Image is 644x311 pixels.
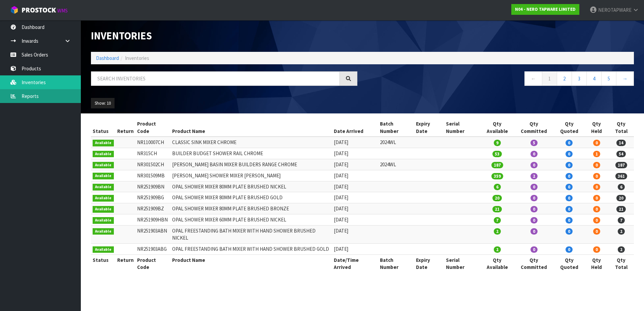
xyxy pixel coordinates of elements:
[332,118,378,137] th: Date Arrived
[135,181,171,192] td: NR251909BN
[93,206,114,213] span: Available
[378,159,414,170] td: 2024WL
[170,159,332,170] td: [PERSON_NAME] BASIN MIXER BUILDERS RANGE CHROME
[332,226,378,244] td: [DATE]
[93,173,114,179] span: Available
[593,151,600,157] span: 1
[91,118,116,137] th: Status
[135,192,171,203] td: NR251909BG
[566,228,573,235] span: 0
[566,151,573,157] span: 0
[557,71,572,86] a: 2
[618,184,625,190] span: 6
[332,137,378,148] td: [DATE]
[378,118,414,137] th: Batch Number
[593,217,600,223] span: 0
[135,159,171,170] td: NR301502CH
[116,118,135,137] th: Return
[332,203,378,214] td: [DATE]
[608,254,634,272] th: Qty Total
[332,148,378,159] td: [DATE]
[170,214,332,226] td: OPAL SHOWER MIXER 60MM PLATE BRUSHED NICKEL
[530,195,538,201] span: 0
[91,98,115,109] button: Show: 10
[170,192,332,203] td: OPAL SHOWER MIXER 80MM PLATE BRUSHED GOLD
[10,6,19,14] img: cube-alt.png
[480,254,514,272] th: Qty Available
[618,217,625,223] span: 7
[332,214,378,226] td: [DATE]
[554,118,585,137] th: Qty Quoted
[566,173,573,179] span: 0
[514,254,553,272] th: Qty Committed
[332,243,378,254] td: [DATE]
[491,162,503,168] span: 187
[170,148,332,159] td: BUILDER BUDGET SHOWER RAIL CHROME
[116,254,135,272] th: Return
[414,254,444,272] th: Expiry Date
[585,254,608,272] th: Qty Held
[96,55,119,61] a: Dashboard
[170,137,332,148] td: CLASSIC SINK MIXER CHROME
[93,228,114,235] span: Available
[616,195,626,201] span: 20
[618,228,625,235] span: 2
[91,254,116,272] th: Status
[530,217,538,223] span: 0
[170,226,332,244] td: OPAL FREESTANDING BATH MIXER WITH HAND SHOWER BRUSHED NICKEL
[491,173,503,179] span: 359
[566,184,573,190] span: 0
[616,151,626,157] span: 54
[125,55,149,61] span: Inventories
[378,254,414,272] th: Batch Number
[378,137,414,148] td: 2024WL
[572,71,587,86] a: 3
[93,246,114,253] span: Available
[444,254,480,272] th: Serial Number
[515,6,576,12] strong: N04 - NERO TAPWARE LIMITED
[530,173,538,179] span: 2
[93,151,114,158] span: Available
[135,170,171,181] td: NR301509MB
[480,118,514,137] th: Qty Available
[554,254,585,272] th: Qty Quoted
[566,206,573,212] span: 0
[135,118,171,137] th: Product Code
[593,206,600,212] span: 0
[492,195,502,201] span: 20
[618,246,625,253] span: 2
[57,7,68,14] small: WMS
[135,214,171,226] td: NR251909HBN
[593,162,600,168] span: 0
[593,228,600,235] span: 0
[492,151,502,157] span: 53
[494,217,501,223] span: 7
[524,71,542,86] a: ←
[93,217,114,224] span: Available
[332,254,378,272] th: Date/Time Arrived
[93,140,114,146] span: Available
[601,71,616,86] a: 5
[615,173,627,179] span: 361
[170,254,332,272] th: Product Name
[22,6,56,14] span: ProStock
[593,195,600,201] span: 0
[566,217,573,223] span: 0
[616,206,626,212] span: 21
[585,118,608,137] th: Qty Held
[135,203,171,214] td: NR251909BZ
[598,7,632,13] span: NEROTAPWARE
[414,118,444,137] th: Expiry Date
[332,192,378,203] td: [DATE]
[530,228,538,235] span: 0
[332,181,378,192] td: [DATE]
[135,243,171,254] td: NR251903ABG
[135,148,171,159] td: NR315CH
[170,203,332,214] td: OPAL SHOWER MIXER 80MM PLATE BRUSHED BRONZE
[566,140,573,146] span: 0
[170,118,332,137] th: Product Name
[332,159,378,170] td: [DATE]
[566,246,573,253] span: 0
[91,30,357,42] h1: Inventories
[530,184,538,190] span: 0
